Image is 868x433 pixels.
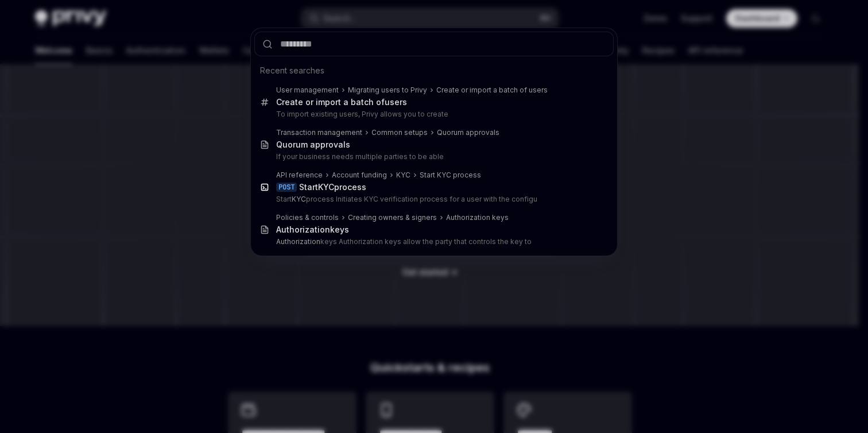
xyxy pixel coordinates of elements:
b: KYC [292,195,306,203]
div: Account funding [332,171,387,180]
div: User management [276,86,339,95]
b: KYC [318,182,334,192]
b: Authorization [276,237,320,246]
div: Transaction management [276,128,362,137]
span: Recent searches [260,65,324,76]
div: POST [276,183,297,192]
div: KYC [396,171,410,180]
p: keys Authorization keys allow the party that controls the key to [276,237,590,246]
div: API reference [276,171,323,180]
div: Quorum approvals [437,128,499,137]
div: keys [276,225,349,235]
div: Common setups [371,128,428,137]
div: Migrating users to Privy [348,86,427,95]
div: Start KYC process [420,171,481,180]
div: Creating owners & signers [348,213,437,222]
b: Authorization [276,225,330,234]
div: um approvals [276,140,350,150]
b: Quor [276,140,296,149]
p: To import existing users, Privy allows you to create [276,110,590,119]
div: Start process [299,182,366,192]
p: Start process Initiates KYC verification process for a user with the configu [276,195,590,204]
div: Policies & controls [276,213,339,222]
div: Authorization keys [446,213,509,222]
p: If your business needs multiple parties to be able [276,152,590,161]
div: Create or import a batch of users [436,86,548,95]
b: users [385,97,407,107]
div: Create or import a batch of [276,97,407,107]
